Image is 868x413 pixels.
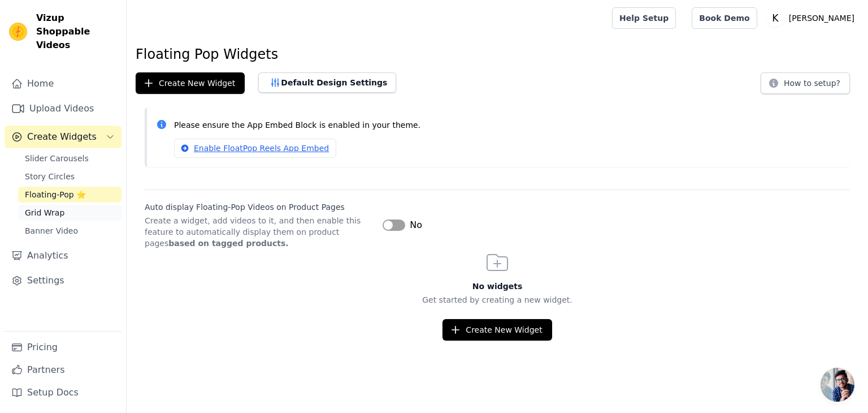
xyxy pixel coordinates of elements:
button: K [PERSON_NAME] [766,8,859,28]
h1: Floating Pop Widgets [136,45,859,63]
button: Create Widgets [5,126,121,148]
a: Grid Wrap [18,205,121,221]
a: Partners [5,359,121,381]
p: Create a widget, add videos to it, and then enable this feature to automatically display them on ... [145,215,374,249]
label: Auto display Floating-Pop Videos on Product Pages [145,201,374,213]
h3: No widgets [127,281,868,292]
a: Slider Carousels [18,150,121,166]
span: Vizup Shoppable Videos [36,11,117,52]
a: Pricing [5,336,121,359]
a: Book Demo [692,7,757,29]
a: Enable FloatPop Reels App Embed [174,139,336,158]
a: Banner Video [18,223,121,239]
a: Setup Docs [5,381,121,404]
a: Open chat [821,368,854,402]
button: Default Design Settings [258,72,396,93]
strong: based on tagged products. [168,239,288,248]
button: No [383,218,422,232]
a: How to setup? [761,80,850,91]
a: Floating-Pop ⭐ [18,187,121,203]
a: Home [5,72,121,95]
a: Settings [5,269,121,292]
span: Slider Carousels [25,153,89,164]
span: No [410,218,422,232]
a: Upload Videos [5,97,121,120]
span: Grid Wrap [25,207,64,218]
button: How to setup? [761,72,850,94]
a: Analytics [5,244,121,267]
p: Get started by creating a new widget. [127,294,868,306]
span: Banner Video [25,225,78,236]
span: Create Widgets [27,130,97,144]
p: [PERSON_NAME] [784,8,859,28]
img: Vizup [9,23,27,41]
text: K [772,12,779,24]
a: Help Setup [612,7,676,29]
button: Create New Widget [442,319,552,341]
p: Please ensure the App Embed Block is enabled in your theme. [174,119,841,132]
span: Story Circles [25,171,75,182]
button: Create New Widget [136,72,245,94]
span: Floating-Pop ⭐ [25,189,86,200]
a: Story Circles [18,169,121,184]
